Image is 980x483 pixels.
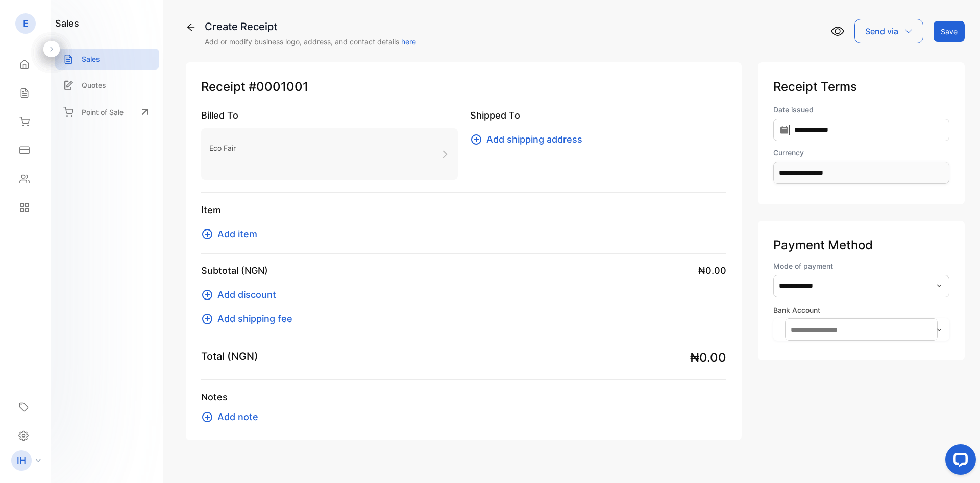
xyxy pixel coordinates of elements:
[690,349,726,367] span: ₦0.00
[201,108,458,122] p: Billed To
[55,16,79,30] h1: sales
[55,75,159,96] a: Quotes
[205,19,416,34] div: Create Receipt
[773,78,949,96] p: Receipt Terms
[201,349,258,364] p: Total (NGN)
[249,78,308,96] span: #0001001
[865,25,898,37] p: Send via
[217,227,257,241] span: Add item
[201,288,282,302] button: Add discount
[217,288,276,302] span: Add discount
[470,132,589,146] button: Add shipping address
[401,37,416,46] a: here
[201,390,726,404] p: Notes
[55,101,159,123] a: Point of Sale
[55,49,159,70] a: Sales
[82,80,106,90] p: Quotes
[201,264,268,278] p: Subtotal (NGN)
[23,17,29,30] p: E
[773,305,949,315] label: Bank Account
[217,410,258,424] span: Add note
[205,36,416,47] p: Add or modify business logo, address, and contact details
[201,203,726,217] p: Item
[937,440,980,483] iframe: LiveChat chat widget
[201,227,263,241] button: Add item
[934,21,965,42] button: Save
[773,147,949,158] label: Currency
[201,312,299,326] button: Add shipping fee
[773,104,949,115] label: Date issued
[486,132,582,146] span: Add shipping address
[82,107,124,118] p: Point of Sale
[773,261,949,271] label: Mode of payment
[698,264,726,278] span: ₦0.00
[209,141,236,155] p: Eco Fair
[470,108,727,122] p: Shipped To
[82,54,100,64] p: Sales
[201,410,264,424] button: Add note
[854,19,923,43] button: Send via
[773,236,949,255] p: Payment Method
[17,454,26,467] p: IH
[201,78,726,96] p: Receipt
[217,312,292,326] span: Add shipping fee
